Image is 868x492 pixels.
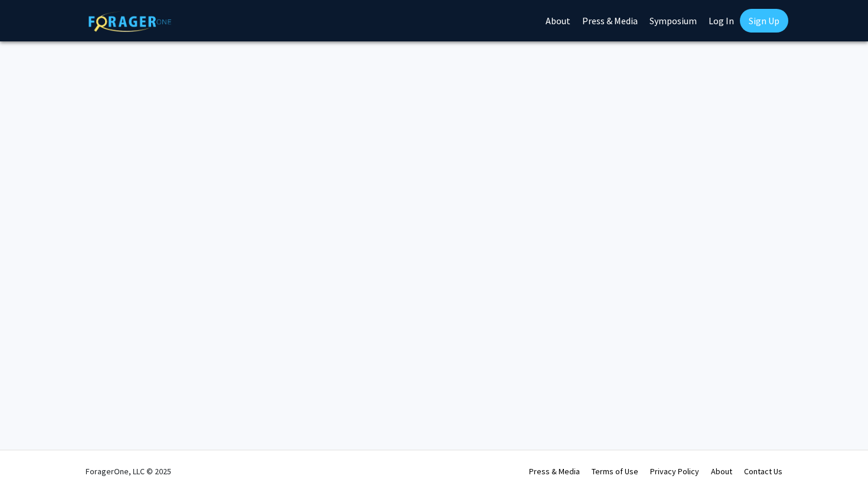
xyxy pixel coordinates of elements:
a: Terms of Use [592,466,638,477]
a: About [711,466,732,477]
a: Privacy Policy [650,466,699,477]
a: Press & Media [529,466,580,477]
a: Sign Up [740,9,788,33]
div: ForagerOne, LLC © 2025 [86,451,171,492]
img: ForagerOne Logo [89,11,171,32]
a: Contact Us [744,466,782,477]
